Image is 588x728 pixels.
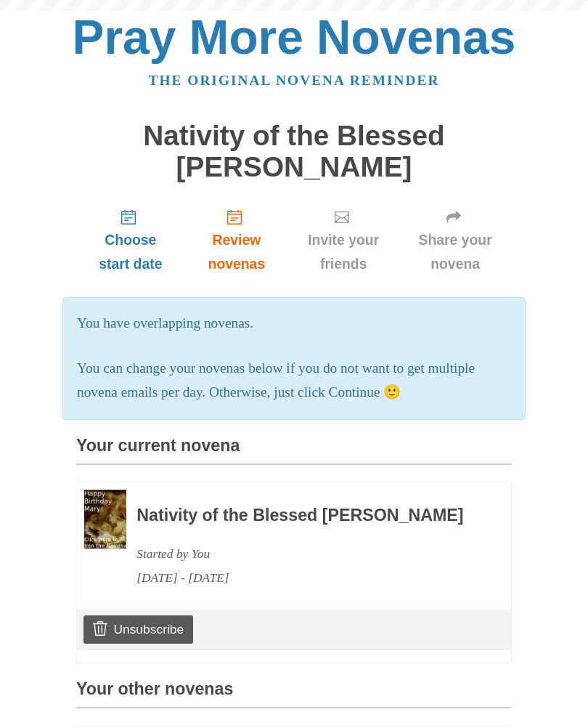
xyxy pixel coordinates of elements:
div: [DATE] - [DATE] [136,566,472,590]
span: Invite your friends [303,228,384,276]
p: You have overlapping novenas. [77,312,511,336]
a: Unsubscribe [83,615,193,643]
p: You can change your novenas below if you do not want to get multiple novena emails per day. Other... [77,357,511,405]
img: Novena image [84,490,126,549]
a: Review novenas [185,197,288,283]
div: Started by You [136,542,472,566]
a: Choose start date [76,197,185,283]
span: Share your novena [413,228,497,276]
span: Choose start date [91,228,171,276]
span: Review novenas [200,228,274,276]
h3: Your other novenas [76,680,512,708]
h3: Nativity of the Blessed [PERSON_NAME] [136,506,472,525]
a: Share your novena [399,197,512,283]
a: Pray More Novenas [73,10,516,64]
a: Invite your friends [288,197,399,283]
h3: Your current novena [76,437,512,465]
h1: Nativity of the Blessed [PERSON_NAME] [76,121,512,182]
a: The original novena reminder [149,73,440,88]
